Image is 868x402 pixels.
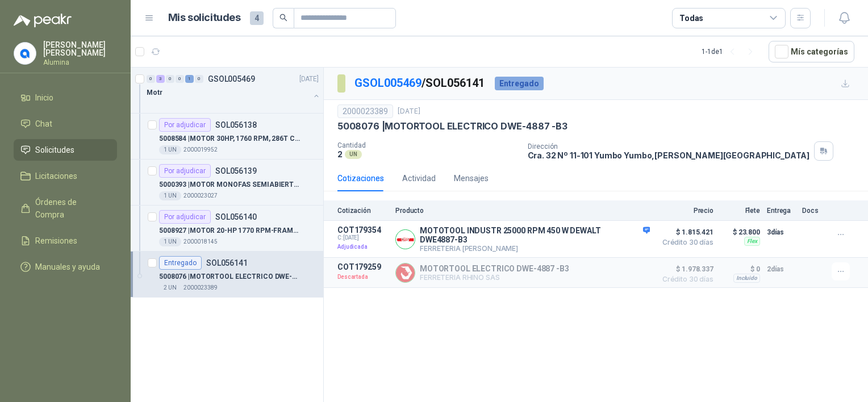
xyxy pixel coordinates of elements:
p: GSOL005469 [208,75,255,83]
p: 2 [337,149,343,159]
p: Alumina [43,59,117,66]
p: $ 23.800 [720,225,760,239]
p: Cantidad [337,141,519,149]
a: 0 3 0 0 1 0 GSOL005469[DATE] Motr [147,72,321,108]
a: Por adjudicarSOL0561395000393 |MOTOR MONOFAS SEMIABIERTO 2HP 1720RPM1 UN2000023027 [131,160,323,206]
div: Actividad [402,172,436,185]
span: $ 1.978.337 [657,262,713,276]
a: Chat [14,113,117,135]
p: $ 0 [720,262,760,276]
p: COT179259 [337,262,389,271]
div: 0 [195,75,203,83]
p: / SOL056141 [354,74,486,92]
span: Crédito 30 días [657,276,713,283]
span: Inicio [35,91,53,104]
p: 2000023389 [183,283,218,292]
p: Entrega [767,207,795,215]
div: 1 UN [159,145,181,154]
div: Por adjudicar [159,164,211,178]
img: Logo peakr [14,14,72,27]
p: Precio [657,207,713,215]
p: MOTOTOOL INDUSTR 25000 RPM 450 W DEWALT DWE4887-B3 [420,226,650,244]
p: FERRETERIA RHINO SAS [420,273,569,282]
span: search [279,14,287,22]
div: 1 UN [159,237,181,246]
span: Remisiones [35,235,77,247]
p: SOL056138 [215,121,257,129]
div: Cotizaciones [337,172,384,185]
h1: Mis solicitudes [168,10,241,26]
img: Company Logo [14,43,36,64]
p: Flete [720,207,760,215]
p: 2000019952 [183,145,218,154]
a: GSOL005469 [354,76,422,90]
p: Producto [395,207,650,215]
p: [PERSON_NAME] [PERSON_NAME] [43,41,117,57]
p: Cotización [337,207,389,215]
a: Inicio [14,87,117,108]
div: Entregado [159,256,202,270]
a: Por adjudicarSOL0561385008584 |MOTOR 30HP, 1760 RPM, 286T CAT. EM4104T1 UN2000019952 [131,114,323,160]
a: Licitaciones [14,165,117,187]
div: 0 [176,75,184,83]
div: Todas [679,12,703,24]
span: 4 [250,11,264,25]
a: EntregadoSOL0561415008076 |MOTORTOOL ELECTRICO DWE-4887 -B32 UN2000023389 [131,252,323,298]
a: Órdenes de Compra [14,191,117,225]
span: Crédito 30 días [657,239,713,246]
p: 5008584 | MOTOR 30HP, 1760 RPM, 286T CAT. EM4104T [159,133,301,144]
button: Mís categorías [769,41,854,62]
p: 5008076 | MOTORTOOL ELECTRICO DWE-4887 -B3 [159,271,301,282]
p: SOL056139 [215,167,257,175]
div: Por adjudicar [159,210,211,224]
p: COT179354 [337,225,389,235]
span: Manuales y ayuda [35,261,100,273]
span: Licitaciones [35,170,77,182]
p: FERRETERIA [PERSON_NAME] [420,244,650,253]
p: MOTORTOOL ELECTRICO DWE-4887 -B3 [420,264,569,273]
div: 1 - 1 de 1 [702,43,759,61]
span: C: [DATE] [337,235,389,241]
p: Dirección [528,143,810,150]
div: 0 [166,75,174,83]
div: 2000023389 [337,104,393,118]
p: 5008076 | MOTORTOOL ELECTRICO DWE-4887 -B3 [337,120,567,132]
p: 2000018145 [183,237,218,246]
div: 3 [156,75,165,83]
a: Remisiones [14,230,117,252]
p: Adjudicada [337,241,389,253]
span: Solicitudes [35,144,74,156]
div: 2 UN [159,283,181,292]
p: Docs [802,207,825,215]
div: Incluido [733,274,760,283]
a: Manuales y ayuda [14,256,117,278]
p: Motr [147,87,162,98]
p: [DATE] [299,74,319,85]
p: Descartada [337,271,389,283]
span: Chat [35,118,52,130]
p: SOL056141 [206,259,248,267]
p: Cra. 32 Nº 11-101 Yumbo Yumbo , [PERSON_NAME][GEOGRAPHIC_DATA] [528,150,810,160]
p: 3 días [767,225,795,239]
p: SOL056140 [215,213,257,221]
div: Entregado [495,77,544,90]
p: 2000023027 [183,191,218,200]
div: 0 [147,75,155,83]
p: [DATE] [398,106,420,117]
img: Company Logo [396,230,415,249]
img: Company Logo [396,263,415,282]
div: Flex [744,237,760,246]
p: 5008927 | MOTOR 20-HP 1770 RPM-FRAME 256T-3PH-60HZ [159,225,301,236]
p: 5000393 | MOTOR MONOFAS SEMIABIERTO 2HP 1720RPM [159,179,301,190]
span: $ 1.815.421 [657,225,713,239]
div: UN [345,150,362,159]
p: 2 días [767,262,795,276]
span: Órdenes de Compra [35,196,106,221]
div: Por adjudicar [159,118,211,132]
a: Por adjudicarSOL0561405008927 |MOTOR 20-HP 1770 RPM-FRAME 256T-3PH-60HZ1 UN2000018145 [131,206,323,252]
div: 1 [185,75,194,83]
div: Mensajes [454,172,489,185]
div: 1 UN [159,191,181,200]
a: Solicitudes [14,139,117,161]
